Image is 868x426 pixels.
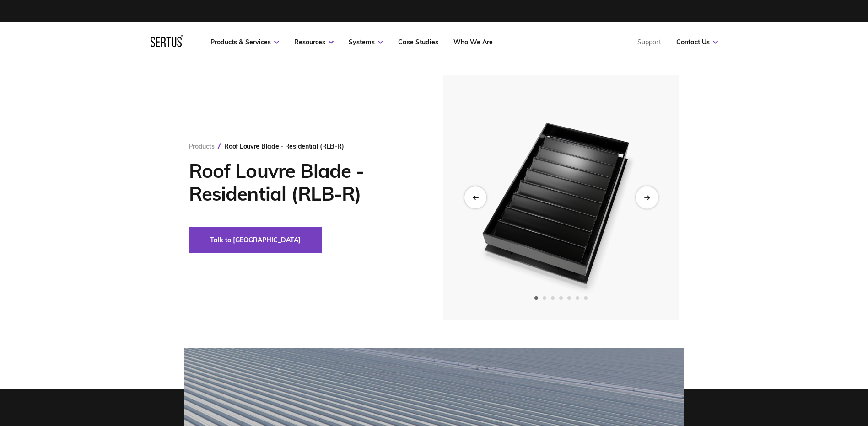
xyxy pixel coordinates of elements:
a: Case Studies [398,38,438,46]
a: Contact Us [676,38,718,46]
a: Systems [349,38,383,46]
a: Products & Services [210,38,279,46]
span: Go to slide 5 [567,296,571,300]
a: Who We Are [453,38,493,46]
span: Go to slide 7 [584,296,588,300]
a: Resources [294,38,334,46]
span: Go to slide 3 [551,296,555,300]
div: Previous slide [464,186,486,208]
div: Next slide [636,186,658,208]
span: Go to slide 2 [543,296,546,300]
span: Go to slide 4 [559,296,563,300]
button: Talk to [GEOGRAPHIC_DATA] [189,227,322,253]
a: Support [637,38,661,46]
h1: Roof Louvre Blade - Residential (RLB-R) [189,160,415,205]
a: Products [189,142,215,150]
span: Go to slide 6 [576,296,579,300]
